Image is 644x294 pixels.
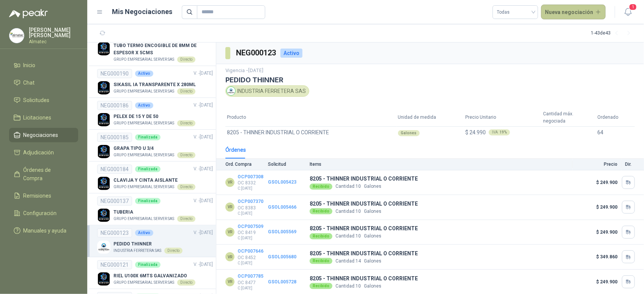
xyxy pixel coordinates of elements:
img: Company Logo [97,209,110,222]
span: Chat [24,79,35,87]
a: OCP007509 [238,224,263,229]
p: CLAVIJA Y CINTA AISLANTE [113,177,195,184]
p: GRUPO EMPRESARIAL SERVER SAS [113,184,174,190]
p: C: [DATE] [238,186,263,192]
b: 19 % [499,130,507,134]
p: $ 249.900 [573,279,617,285]
p: 8205 - THINNER INDUSTRIAL O CORRIENTE [310,200,418,208]
span: V. - [DATE] [194,262,213,267]
p: Galones [364,208,381,215]
div: Activo [135,102,153,108]
div: Recibido [310,283,332,289]
button: Nueva negociación [541,5,606,20]
img: Company Logo [97,272,110,286]
a: OCP007370 [238,199,263,204]
img: Company Logo [97,81,110,94]
th: Ordenado [596,109,635,126]
a: Inicio [9,58,78,72]
div: Directo [177,280,195,286]
p: OC 8383 [238,205,263,211]
p: C: [DATE] [238,235,263,241]
p: 8205 - THINNER INDUSTRIAL O CORRIENTE [310,175,418,183]
img: Company Logo [9,28,24,43]
span: $ 24.990 [465,129,486,135]
span: 10 [356,283,361,289]
div: Activo [135,230,153,236]
span: V. - [DATE] [194,71,213,76]
span: 10 [356,233,361,239]
p: OC 8477 [238,280,263,285]
a: GSOL005466 [268,204,296,210]
div: Galones [398,130,420,136]
img: Company Logo [97,241,110,254]
div: NEG000186 [97,101,132,110]
div: Directo [177,152,195,158]
p: 8205 - THINNER INDUSTRIAL O CORRIENTE [310,224,418,233]
img: Logo peakr [9,9,48,18]
p: $ 349.860 [573,254,617,259]
a: GSOL005569 [268,229,296,234]
p: PELEX DE 15 Y DE 50 [113,113,195,120]
th: Cantidad máx. negociada [542,109,596,126]
a: NEG000185FinalizadaV. -[DATE] Company LogoGRAPA TIPO U 3/4GRUPO EMPRESARIAL SERVER SASDirecto [97,133,213,158]
div: NEG000184 [97,165,132,174]
div: Directo [177,120,195,126]
div: Directo [177,57,195,63]
a: Manuales y ayuda [9,223,78,238]
p: Galones [364,233,381,240]
p: GRUPO EMPRESARIAL SERVER SAS [113,57,174,63]
div: Finalizada [135,166,161,172]
div: Directo [164,248,183,254]
p: 8205 - THINNER INDUSTRIAL O CORRIENTE [310,274,418,283]
a: Remisiones [9,189,78,203]
div: Directo [177,88,195,94]
p: GRUPO EMPRESARIAL SERVER SAS [113,88,174,94]
p: Cantidad: [335,233,361,240]
span: Adjudicación [24,148,54,157]
p: Galones [364,258,381,265]
div: Recibido [310,208,332,214]
p: TUBO TERMO ENCOGIBLE DE 8MM DE ESPESOR X 5CMS [113,42,213,57]
span: V. - [DATE] [194,134,213,140]
div: Recibido [310,233,332,239]
span: Solicitudes [24,96,50,104]
span: Negociaciones [24,131,58,139]
img: Company Logo [97,113,110,126]
p: $ 249.900 [573,230,617,235]
a: Solicitudes [9,93,78,107]
p: $ 249.900 [573,180,617,185]
div: VR [225,203,235,212]
p: RIEL U100X 6MTS GALVANIZADO [113,272,195,280]
div: NEG000121 [97,260,132,269]
p: GRAPA TIPO U 3/4 [113,145,195,152]
a: Adjudicación [9,145,78,160]
a: NEG000190ActivoV. -[DATE] Company LogoSIKASIL IA TRANSPARENTE X 280MLGRUPO EMPRESARIAL SERVER SAS... [97,69,213,94]
a: OCP007646 [238,248,263,254]
div: Activo [135,71,153,77]
span: 10 [356,184,361,189]
p: GRUPO EMPRESARIAL SERVER SAS [113,152,174,158]
p: OC 8452 [238,255,263,260]
a: GSOL005423 [268,179,296,185]
span: Remisiones [24,192,52,200]
a: NEG000123ActivoV. -[DATE] Company LogoPEDIDO THINNERINDUSTRIA FERRETERA SASDirecto [97,228,213,254]
div: Finalizada [135,262,161,268]
div: Activo [280,49,302,58]
div: NEG000190 [97,69,132,78]
a: NEG000184FinalizadaV. -[DATE] Company LogoCLAVIJA Y CINTA AISLANTEGRUPO EMPRESARIAL SERVER SASDir... [97,165,213,190]
div: VR [225,178,235,187]
p: SIKASIL IA TRANSPARENTE X 280ML [113,81,196,88]
button: 1 [621,5,635,19]
th: Unidad de medida [397,109,464,126]
div: Directo [177,216,195,222]
div: Finalizada [135,134,161,140]
a: NEG000137FinalizadaV. -[DATE] Company LogoTUBERIAGRUPO EMPRESARIAL SERVER SASDirecto [97,197,213,222]
div: Órdenes [225,146,246,154]
p: OC 8332 [238,180,263,186]
div: NEG000123 [97,228,132,237]
p: TUBERIA [113,209,195,216]
a: GSOL005680 [268,254,296,259]
p: GRUPO EMPRESARIAL SERVER SAS [113,280,174,286]
div: VR [225,277,235,286]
